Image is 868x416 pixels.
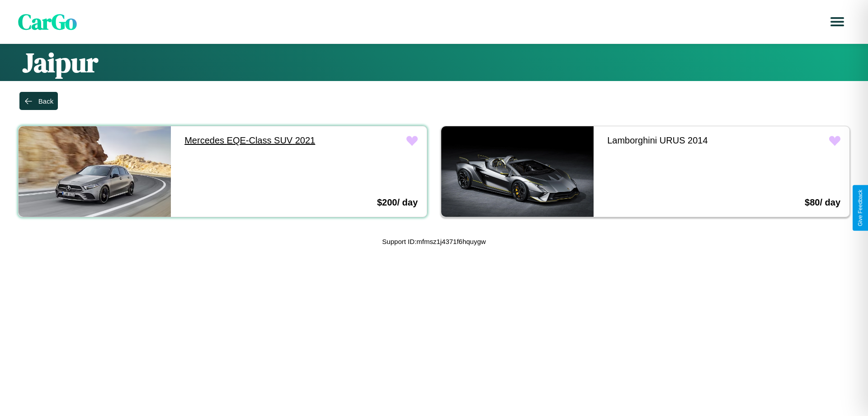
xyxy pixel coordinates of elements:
h3: $ 80 / day [805,197,840,208]
h3: $ 200 / day [377,197,418,208]
div: Back [38,97,53,105]
span: CarGo [18,7,77,37]
a: Lamborghini URUS 2014 [598,126,750,155]
button: Open menu [825,9,850,34]
h1: Jaipur [23,44,845,81]
a: Mercedes EQE-Class SUV 2021 [175,126,328,155]
button: Back [19,92,58,110]
p: Support ID: mfmsz1j4371f6hquygw [382,235,486,248]
div: Give Feedback [857,190,863,226]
